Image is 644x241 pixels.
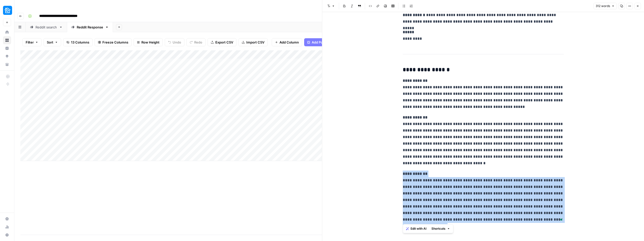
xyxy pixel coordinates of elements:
span: Freeze Columns [102,40,128,45]
button: Redo [186,38,206,46]
button: Edit with AI [404,225,428,232]
button: Filter [22,38,42,46]
a: Your Data [3,60,11,68]
span: Add Power Agent [312,40,339,45]
span: 312 words [596,4,610,8]
span: Edit with AI [411,226,426,231]
button: Export CSV [208,38,236,46]
a: Home [3,28,11,36]
button: 13 Columns [63,38,93,46]
button: Help + Support [3,231,11,239]
button: Shortcuts [429,225,452,232]
button: Import CSV [238,38,268,46]
span: Row Height [141,40,159,45]
button: 312 words [593,3,617,9]
button: Undo [165,38,184,46]
button: Add Column [272,38,302,46]
span: Sort [47,40,53,45]
a: Settings [3,215,11,223]
span: 13 Columns [71,40,89,45]
a: Reddit Response [67,22,113,32]
span: Import CSV [246,40,264,45]
a: Usage [3,223,11,231]
span: Shortcuts [431,226,446,231]
div: Reddit Response [77,25,103,30]
div: Reddit search [35,25,57,30]
span: Redo [194,40,202,45]
span: Export CSV [215,40,233,45]
img: Neighbor Logo [3,6,12,15]
a: Reddit search [26,22,67,32]
button: Row Height [134,38,163,46]
a: Opportunities [3,52,11,60]
button: Freeze Columns [95,38,132,46]
span: Filter [26,40,34,45]
a: Browse [3,36,11,44]
span: Add Column [279,40,299,45]
button: Workspace: Neighbor [3,4,11,17]
a: Insights [3,44,11,52]
span: Undo [173,40,181,45]
button: Add Power Agent [304,38,342,46]
button: Sort [44,38,61,46]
